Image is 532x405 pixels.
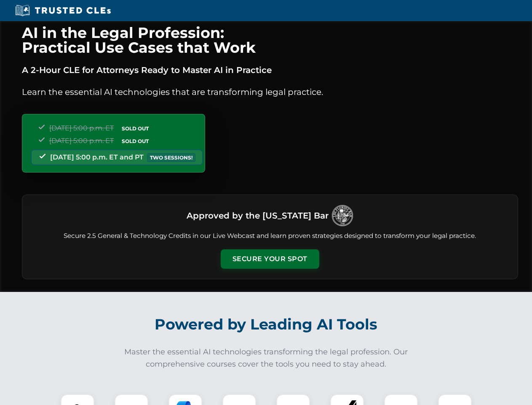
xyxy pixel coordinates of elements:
span: [DATE] 5:00 p.m. ET [49,124,114,132]
p: Master the essential AI technologies transforming the legal profession. Our comprehensive courses... [119,346,414,370]
img: Trusted CLEs [13,4,113,17]
p: Learn the essential AI technologies that are transforming legal practice. [22,85,518,99]
span: SOLD OUT [119,137,152,146]
p: Secure 2.5 General & Technology Credits in our Live Webcast and learn proven strategies designed ... [32,231,508,241]
img: Logo [332,205,353,226]
h1: AI in the Legal Profession: Practical Use Cases that Work [22,25,518,55]
h2: Powered by Leading AI Tools [33,310,500,339]
button: Secure Your Spot [221,249,319,269]
span: [DATE] 5:00 p.m. ET [49,137,114,145]
h3: Approved by the [US_STATE] Bar [187,208,329,223]
p: A 2-Hour CLE for Attorneys Ready to Master AI in Practice [22,63,518,77]
span: SOLD OUT [119,124,152,133]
